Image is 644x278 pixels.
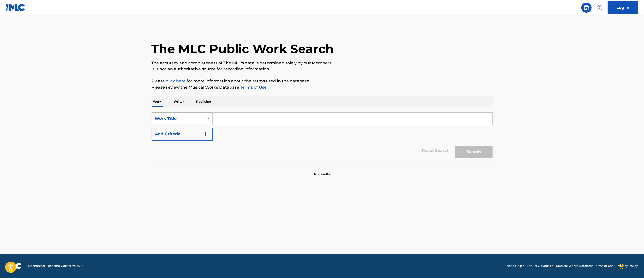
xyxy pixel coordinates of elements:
p: No results [314,166,330,177]
span: Mechanical Licensing Collective © 2025 [28,264,86,268]
a: The MLC Website [527,264,553,268]
a: click here [166,79,186,84]
iframe: Chat Widget [619,254,644,278]
div: Work Title [155,116,200,122]
img: help [597,5,603,11]
div: Widget de chat [619,254,644,278]
div: Help [595,3,605,13]
form: Search Form [152,112,493,161]
a: Need Help? [506,264,524,268]
img: search [583,5,590,11]
p: Please for more information about the terms used in the database. [152,78,493,84]
h1: The MLC Public Work Search [152,41,334,57]
p: Please review the Musical Works Database [152,84,493,90]
a: Terms of Use [239,85,267,90]
a: Public Search [581,3,592,13]
img: logo [6,263,22,269]
p: Writer [172,96,186,107]
a: Privacy Policy [617,264,638,268]
img: MLC Logo [6,4,25,11]
p: It is not an authoritative source for recording information. [152,66,493,72]
p: The accuracy and completeness of The MLC's data is determined solely by our Members. [152,60,493,66]
a: Log In [608,1,638,14]
a: Musical Works Database Terms of Use [556,264,613,268]
img: 9d2ae6d4665cec9f34b9.svg [203,131,209,137]
button: Add Criteria [152,128,213,141]
div: Arrastrar [620,259,623,274]
p: Work [152,96,163,107]
p: Publisher [195,96,213,107]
